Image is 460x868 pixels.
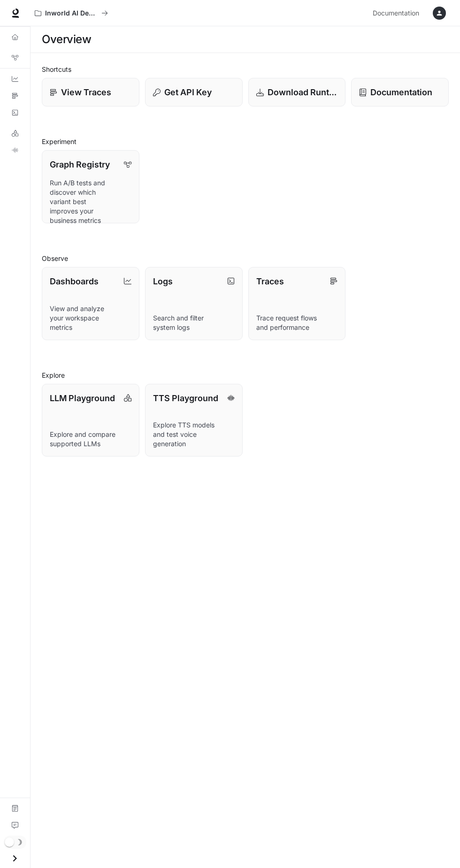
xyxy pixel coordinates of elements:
span: Dark mode toggle [5,837,14,847]
h2: Explore [42,370,449,380]
a: View Traces [42,78,139,107]
p: Traces [256,275,284,288]
a: Documentation [369,4,426,23]
p: View and analyze your workspace metrics [50,304,131,332]
p: Logs [153,275,173,288]
p: LLM Playground [50,392,115,404]
p: Dashboards [50,275,99,288]
a: TTS PlaygroundExplore TTS models and test voice generation [145,384,243,457]
a: Download Runtime [248,78,346,107]
p: Documentation [370,86,432,99]
a: Documentation [351,78,449,107]
p: Get API Key [164,86,212,99]
button: Get API Key [145,78,243,107]
a: LogsSearch and filter system logs [145,267,243,340]
h1: Overview [42,30,91,49]
h2: Observe [42,253,449,263]
a: LLM Playground [4,126,26,141]
p: Explore and compare supported LLMs [50,430,131,449]
p: TTS Playground [153,392,218,404]
a: Logs [4,105,26,120]
button: Open drawer [4,849,25,868]
h2: Shortcuts [42,64,449,74]
a: Documentation [4,801,26,816]
a: Graph Registry [4,50,26,65]
a: Overview [4,30,26,45]
a: Dashboards [4,71,26,86]
a: Feedback [4,818,26,833]
a: Traces [4,88,26,103]
a: Graph RegistryRun A/B tests and discover which variant best improves your business metrics [42,150,139,223]
p: Trace request flows and performance [256,313,338,332]
span: Documentation [373,8,419,19]
p: View Traces [61,86,111,99]
a: LLM PlaygroundExplore and compare supported LLMs [42,384,139,457]
h2: Experiment [42,137,449,146]
p: Run A/B tests and discover which variant best improves your business metrics [50,178,131,225]
p: Search and filter system logs [153,313,235,332]
a: DashboardsView and analyze your workspace metrics [42,267,139,340]
p: Graph Registry [50,158,110,171]
a: TracesTrace request flows and performance [248,267,346,340]
button: All workspaces [31,4,112,23]
p: Inworld AI Demos [45,9,98,17]
a: TTS Playground [4,143,26,158]
p: Explore TTS models and test voice generation [153,420,235,449]
p: Download Runtime [268,86,338,99]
